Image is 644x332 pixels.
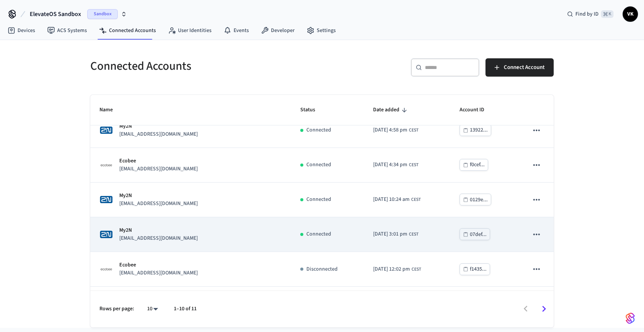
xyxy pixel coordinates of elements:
span: Status [300,104,325,116]
span: VK [623,7,637,21]
img: ecobee_logo_square [99,262,113,276]
button: f1435... [460,263,490,275]
a: Developer [255,24,301,37]
p: Connected [306,161,331,169]
p: My2N [119,122,198,130]
div: f1435... [470,265,487,274]
span: Name [99,104,123,116]
p: [EMAIL_ADDRESS][DOMAIN_NAME] [119,130,198,138]
div: f0cef... [470,160,485,170]
p: [EMAIL_ADDRESS][DOMAIN_NAME] [119,234,198,242]
div: Europe/Warsaw [373,161,418,169]
img: 2N Logo, Square [99,123,113,137]
span: Find by ID [575,10,599,18]
p: Connected [306,230,331,238]
img: SeamLogoGradient.69752ec5.svg [626,312,635,324]
button: Go to next page [535,300,553,318]
p: My2N [119,192,198,200]
div: 13922... [470,125,488,135]
p: [EMAIL_ADDRESS][DOMAIN_NAME] [119,269,198,277]
span: CEST [412,266,421,273]
div: Europe/Warsaw [373,230,418,238]
p: Connected [306,126,331,134]
div: Europe/Warsaw [373,265,421,273]
button: 07def... [460,228,490,240]
span: [DATE] 4:34 pm [373,161,407,169]
span: Date added [373,104,409,116]
p: Rows per page: [99,305,134,313]
img: 2N Logo, Square [99,228,113,241]
a: Connected Accounts [93,24,162,37]
span: CEST [409,127,418,134]
a: ACS Systems [41,24,93,37]
a: User Identities [162,24,218,37]
button: 0129e... [460,194,491,205]
p: [EMAIL_ADDRESS][DOMAIN_NAME] [119,165,198,173]
span: [DATE] 4:58 pm [373,126,407,134]
p: Ecobee [119,157,198,165]
p: 1–10 of 11 [174,305,197,313]
button: f0cef... [460,159,488,171]
span: ⌘ K [601,10,614,18]
div: Find by ID⌘ K [561,7,620,21]
span: Connect Account [504,63,545,72]
span: CEST [409,231,418,238]
img: 2N Logo, Square [99,193,113,206]
div: 10 [143,303,162,314]
div: Europe/Warsaw [373,196,421,204]
div: 07def... [470,230,487,239]
span: [DATE] 10:24 am [373,196,410,204]
p: [EMAIL_ADDRESS][DOMAIN_NAME] [119,200,198,208]
span: [DATE] 12:02 pm [373,265,410,273]
a: Events [218,24,255,37]
div: Europe/Warsaw [373,126,418,134]
span: CEST [409,162,418,168]
span: Account ID [460,104,494,116]
h5: Connected Accounts [90,58,317,74]
div: 0129e... [470,195,488,205]
p: Disconnected [306,265,338,273]
button: 13922... [460,124,491,136]
span: CEST [411,196,421,203]
span: ElevateOS Sandbox [30,10,81,19]
p: My2N [119,226,198,234]
button: Connect Account [485,58,554,77]
a: Settings [301,24,342,37]
span: [DATE] 3:01 pm [373,230,407,238]
p: Ecobee [119,261,198,269]
img: ecobee_logo_square [99,158,113,172]
p: Connected [306,196,331,204]
button: VK [623,6,638,22]
a: Devices [2,24,41,37]
span: Sandbox [87,9,118,19]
